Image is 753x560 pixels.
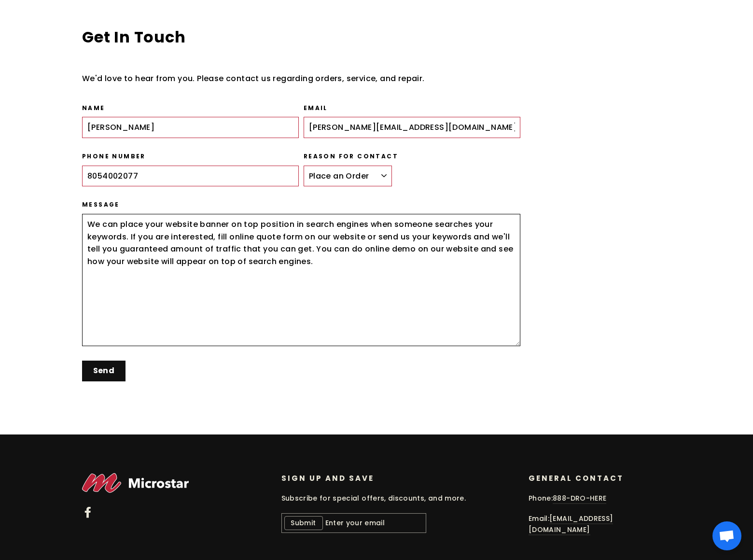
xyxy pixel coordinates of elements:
[281,513,426,532] input: Enter your email
[304,153,520,161] label: Reason for contact
[82,361,125,381] input: Send
[82,473,189,493] img: Microstar Electronics
[284,516,323,530] button: Submit
[82,104,299,112] label: Name
[529,513,665,535] p: Email:
[712,521,741,550] div: Open chat
[304,104,520,112] label: Email
[281,493,515,504] p: Subscribe for special offers, discounts, and more.
[82,153,299,161] label: Phone number
[82,201,520,209] label: Message
[553,493,606,504] a: 888-DRO-HERE
[529,473,665,483] p: General Contact
[529,514,613,535] a: [EMAIL_ADDRESS][DOMAIN_NAME]
[82,72,520,85] div: We'd love to hear from you. Please contact us regarding orders, service, and repair.
[82,27,520,48] h1: Get In Touch
[529,493,665,504] p: Phone:
[281,473,515,483] p: Sign up and save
